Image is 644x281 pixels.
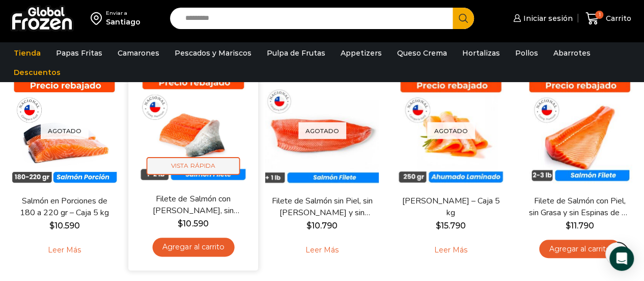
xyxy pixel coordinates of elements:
[271,195,373,219] a: Filete de Salmón sin Piel, sin [PERSON_NAME] y sin [PERSON_NAME] – Caja 10 Kg
[418,240,483,261] a: Leé más sobre “Salmón Ahumado Laminado - Caja 5 kg”
[335,43,387,63] a: Appetizers
[41,122,89,139] p: Agotado
[32,240,97,261] a: Leé más sobre “Salmón en Porciones de 180 a 220 gr - Caja 5 kg”
[170,43,257,63] a: Pescados y Mariscos
[583,7,634,31] a: 1 Carrito
[106,17,141,27] div: Santiago
[142,193,244,217] a: Filete de Salmón con [PERSON_NAME], sin Grasa y sin Espinas 1-2 lb – Caja 10 Kg
[298,122,346,139] p: Agotado
[290,240,354,261] a: Leé más sobre “Filete de Salmón sin Piel, sin Grasa y sin Espinas – Caja 10 Kg”
[147,157,240,175] span: Vista Rápida
[453,8,474,29] button: Search button
[392,43,452,63] a: Queso Crema
[13,195,116,219] a: Salmón en Porciones de 180 a 220 gr – Caja 5 kg
[521,13,573,23] span: Iniciar sesión
[306,221,338,231] bdi: 10.790
[49,221,54,231] span: $
[9,63,66,82] a: Descuentos
[436,221,466,231] bdi: 15.790
[152,238,234,257] a: Agregar al carrito: “Filete de Salmón con Piel, sin Grasa y sin Espinas 1-2 lb – Caja 10 Kg”
[49,221,80,231] bdi: 10.590
[91,10,106,27] img: address-field-icon.svg
[306,221,312,231] span: $
[427,122,475,139] p: Agotado
[400,195,502,219] a: [PERSON_NAME] – Caja 5 kg
[609,246,634,271] div: Open Intercom Messenger
[262,43,330,63] a: Pulpa de Frutas
[548,43,596,63] a: Abarrotes
[539,240,621,259] a: Agregar al carrito: “Filete de Salmón con Piel, sin Grasa y sin Espinas de 2-3 lb - Premium - Caj...
[436,221,441,231] span: $
[595,11,603,19] span: 1
[528,195,631,219] a: Filete de Salmón con Piel, sin Grasa y sin Espinas de 2-3 lb – Premium – Caja 10 kg
[566,221,571,231] span: $
[457,43,505,63] a: Hortalizas
[51,43,107,63] a: Papas Fritas
[603,13,631,23] span: Carrito
[9,43,46,63] a: Tienda
[510,43,543,63] a: Pollos
[113,43,164,63] a: Camarones
[106,10,141,17] div: Enviar a
[178,218,183,228] span: $
[566,221,594,231] bdi: 11.790
[511,8,573,29] a: Iniciar sesión
[178,218,208,228] bdi: 10.590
